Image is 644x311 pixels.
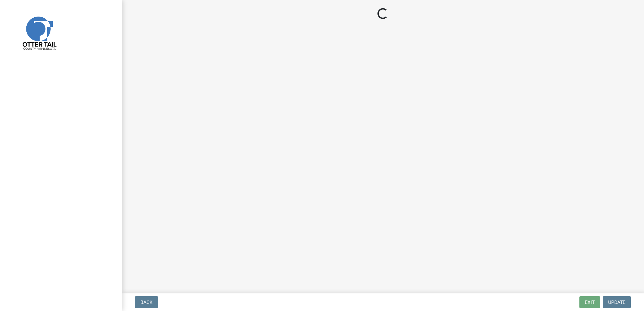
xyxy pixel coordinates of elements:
[579,296,600,308] button: Exit
[603,296,631,308] button: Update
[140,299,153,305] span: Back
[135,296,158,308] button: Back
[608,299,625,305] span: Update
[14,7,64,58] img: Otter Tail County, Minnesota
